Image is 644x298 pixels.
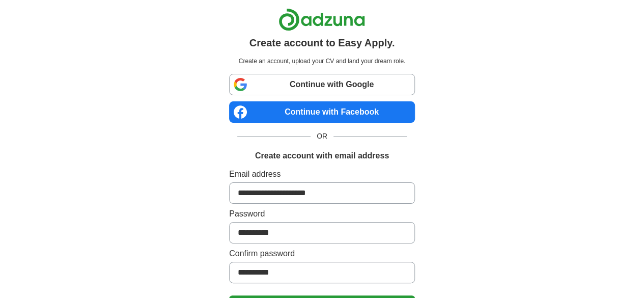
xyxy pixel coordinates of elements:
[255,150,389,162] h1: Create account with email address
[278,8,365,31] img: Adzuna logo
[249,35,395,50] h1: Create account to Easy Apply.
[229,74,415,95] a: Continue with Google
[231,57,413,66] p: Create an account, upload your CV and land your dream role.
[229,168,415,180] label: Email address
[229,101,415,123] a: Continue with Facebook
[229,208,415,220] label: Password
[311,131,333,142] span: OR
[229,248,415,260] label: Confirm password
